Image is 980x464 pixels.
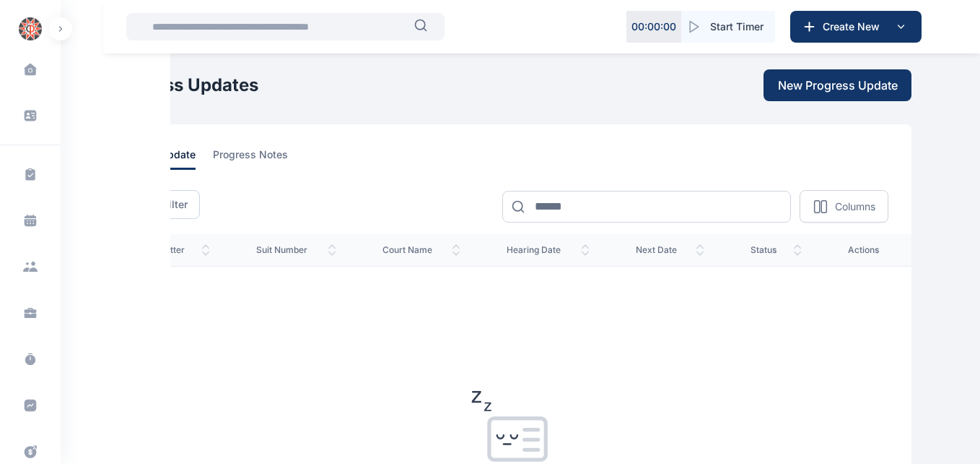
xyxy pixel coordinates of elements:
[778,77,898,94] span: New Progress Update
[631,20,676,34] p: 00 : 00 : 00
[108,74,258,97] h1: Progress Updates
[848,244,889,256] span: actions
[790,11,922,43] button: Create New
[213,147,288,170] span: progress notes
[256,244,336,256] span: suit number
[751,244,802,256] span: status
[507,244,590,256] span: hearing date
[382,244,460,256] span: court name
[131,147,213,170] a: court update
[636,244,704,256] span: next date
[764,69,911,101] button: New Progress Update
[157,244,210,256] span: matter
[817,20,892,34] span: Create New
[213,147,305,170] a: progress notes
[681,11,775,43] button: Start Timer
[710,20,764,34] span: Start Timer
[163,197,188,212] span: Filter
[835,199,875,214] p: Columns
[800,190,888,223] button: Columns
